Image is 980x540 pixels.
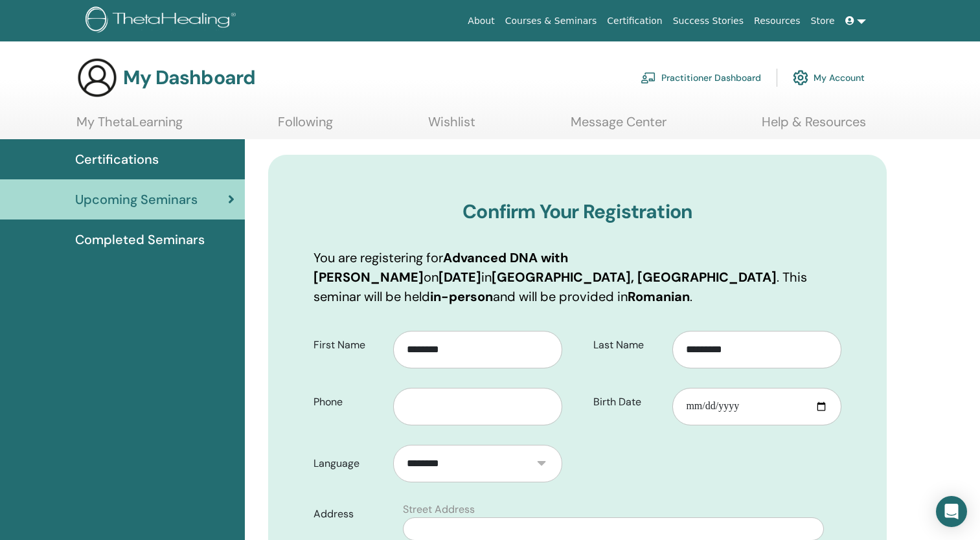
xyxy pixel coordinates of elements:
b: in-person [430,288,493,305]
a: Resources [749,9,806,33]
a: Certification [602,9,667,33]
a: Courses & Seminars [500,9,602,33]
label: First Name [304,333,393,357]
a: About [462,9,499,33]
label: Street Address [403,502,475,517]
b: [DATE] [439,269,481,286]
a: Wishlist [428,114,475,139]
a: Success Stories [668,9,749,33]
a: Message Center [571,114,667,139]
span: Upcoming Seminars [75,190,198,209]
a: Following [278,114,333,139]
label: Birth Date [584,390,673,414]
span: Certifications [75,150,159,169]
b: Romanian [628,288,690,305]
b: [GEOGRAPHIC_DATA], [GEOGRAPHIC_DATA] [492,269,777,286]
a: Practitioner Dashboard [641,63,761,92]
label: Address [304,502,395,526]
a: Store [806,9,840,33]
img: logo.png [85,6,240,36]
label: Language [304,451,393,476]
h3: Confirm Your Registration [313,200,841,223]
div: Open Intercom Messenger [936,496,967,527]
img: generic-user-icon.jpg [76,57,118,98]
a: My Account [793,63,865,92]
label: Phone [304,390,393,414]
h3: My Dashboard [123,66,255,89]
p: You are registering for on in . This seminar will be held and will be provided in . [313,248,841,306]
a: Help & Resources [762,114,866,139]
span: Completed Seminars [75,230,205,249]
img: cog.svg [793,67,808,89]
a: My ThetaLearning [76,114,183,139]
img: chalkboard-teacher.svg [641,72,656,84]
label: Last Name [584,333,673,357]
